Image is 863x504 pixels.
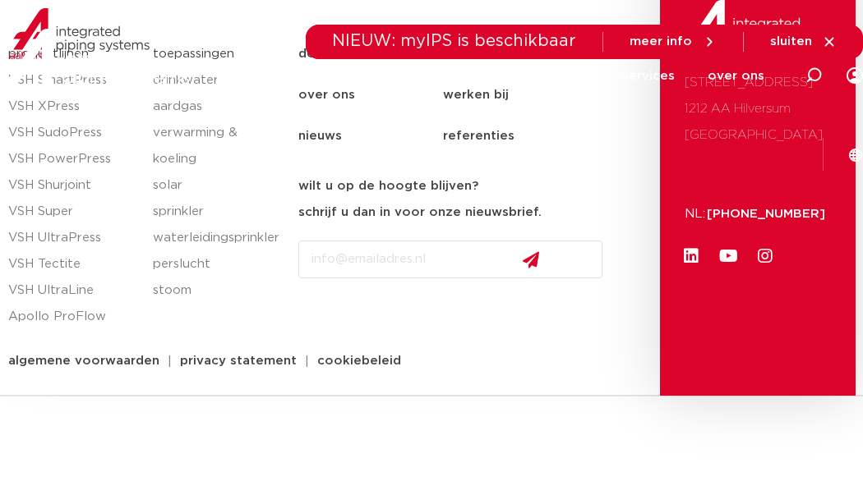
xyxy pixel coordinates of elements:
[443,116,588,157] a: referenties
[153,120,281,172] a: verwarming & koeling
[216,44,283,108] a: producten
[847,57,863,94] div: my IPS
[298,116,443,157] a: nieuws
[523,251,539,268] img: send.svg
[8,277,136,304] a: VSH UltraLine
[305,355,413,367] a: cookiebeleid
[770,35,812,48] span: sluiten
[685,201,707,227] p: NL:
[707,208,825,220] a: [PHONE_NUMBER]
[153,277,281,304] a: stoom
[8,251,136,277] a: VSH Tectite
[153,251,281,277] a: perslucht
[8,225,136,251] a: VSH UltraPress
[8,355,159,367] span: algemene voorwaarden
[216,44,764,108] nav: Menu
[630,34,717,49] a: meer info
[8,304,136,330] a: Apollo ProFlow
[770,34,837,49] a: sluiten
[332,33,576,49] span: NIEUW: myIPS is beschikbaar
[180,355,297,367] span: privacy statement
[168,355,309,367] a: privacy statement
[298,241,602,278] input: info@emailadres.nl
[400,44,487,108] a: toepassingen
[298,180,478,192] strong: wilt u op de hoogte blijven?
[153,172,281,199] a: solar
[519,44,589,108] a: downloads
[8,120,136,146] a: VSH SudoPress
[153,199,281,225] a: sprinkler
[8,146,136,172] a: VSH PowerPress
[317,355,401,367] span: cookiebeleid
[8,172,136,199] a: VSH Shurjoint
[622,44,675,108] a: services
[153,225,281,251] a: waterleidingsprinkler
[298,206,542,218] strong: schrijf u dan in voor onze nieuwsbrief.
[316,44,367,108] a: markets
[8,199,136,225] a: VSH Super
[708,44,764,108] a: over ons
[630,35,692,48] span: meer info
